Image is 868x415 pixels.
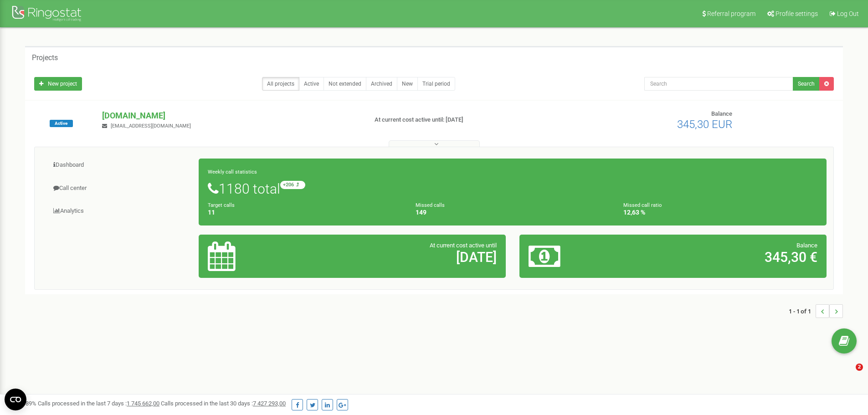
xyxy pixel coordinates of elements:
span: Active [50,120,73,127]
button: Open CMP widget [5,389,26,410]
a: New [397,77,418,91]
h4: 149 [416,209,610,216]
span: At current cost active until [430,242,497,249]
small: Missed calls [416,202,445,208]
span: 345,30 EUR [677,118,732,131]
span: Balance [796,242,817,249]
span: 2 [856,364,863,371]
a: Archived [366,77,397,91]
a: Call center [41,177,199,200]
h4: 11 [208,209,402,216]
span: [EMAIL_ADDRESS][DOMAIN_NAME] [111,123,191,129]
p: [DOMAIN_NAME] [102,110,360,122]
a: Active [299,77,324,91]
h2: 345,30 € [629,250,817,265]
span: Calls processed in the last 7 days : [38,400,159,407]
input: Search [644,77,793,91]
h4: 12,63 % [623,209,817,216]
a: Not extended [324,77,366,91]
span: Profile settings [776,10,818,17]
small: Missed call ratio [623,202,662,208]
a: New project [34,77,82,91]
iframe: Intercom live chat [837,364,859,385]
span: Log Out [837,10,859,17]
a: Trial period [417,77,455,91]
a: Analytics [41,200,199,222]
button: Search [793,77,820,91]
span: Referral program [707,10,755,17]
a: All projects [262,77,299,91]
small: +206 [280,181,305,189]
p: At current cost active until: [DATE] [375,116,564,124]
span: 1 - 1 of 1 [789,304,816,318]
u: 7 427 293,00 [253,400,286,407]
h2: [DATE] [308,250,497,265]
u: 1 745 662,00 [127,400,159,407]
a: Dashboard [41,154,199,176]
h5: Projects [32,54,58,62]
nav: ... [789,295,843,327]
h1: 1180 total [208,181,817,196]
span: Calls processed in the last 30 days : [161,400,286,407]
small: Target calls [208,202,235,208]
span: Balance [711,110,732,117]
small: Weekly call statistics [208,169,257,175]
